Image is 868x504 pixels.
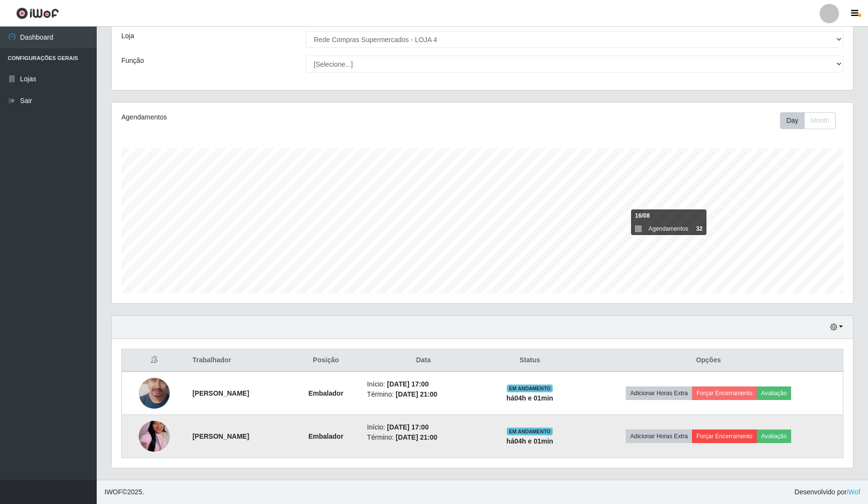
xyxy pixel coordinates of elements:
[139,358,170,429] img: 1698674767978.jpeg
[506,394,553,402] strong: há 04 h e 01 min
[387,380,428,388] time: [DATE] 17:00
[121,31,134,41] label: Loja
[780,112,843,129] div: Toolbar with button groups
[361,349,485,372] th: Data
[507,385,553,392] span: EM ANDAMENTO
[192,432,249,440] strong: [PERSON_NAME]
[291,349,361,372] th: Posição
[367,432,480,443] li: Término:
[309,389,343,397] strong: Embalador
[804,112,836,129] button: Month
[121,112,414,122] div: Agendamentos
[574,349,843,372] th: Opções
[121,56,144,66] label: Função
[387,423,428,431] time: [DATE] 17:00
[626,386,692,400] button: Adicionar Horas Extra
[192,389,249,397] strong: [PERSON_NAME]
[847,488,860,496] a: iWof
[692,386,757,400] button: Forçar Encerramento
[367,422,480,432] li: Início:
[104,488,122,496] span: IWOF
[367,379,480,389] li: Início:
[187,349,291,372] th: Trabalhador
[16,7,59,19] img: CoreUI Logo
[794,487,860,497] span: Desenvolvido por
[507,428,553,435] span: EM ANDAMENTO
[485,349,574,372] th: Status
[309,432,343,440] strong: Embalador
[757,386,791,400] button: Avaliação
[692,430,757,443] button: Forçar Encerramento
[780,112,805,129] button: Day
[139,409,170,464] img: 1725722490882.jpeg
[104,487,144,497] span: © 2025 .
[757,430,791,443] button: Avaliação
[506,437,553,445] strong: há 04 h e 01 min
[367,389,480,400] li: Término:
[396,433,437,441] time: [DATE] 21:00
[396,390,437,398] time: [DATE] 21:00
[780,112,836,129] div: First group
[626,430,692,443] button: Adicionar Horas Extra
